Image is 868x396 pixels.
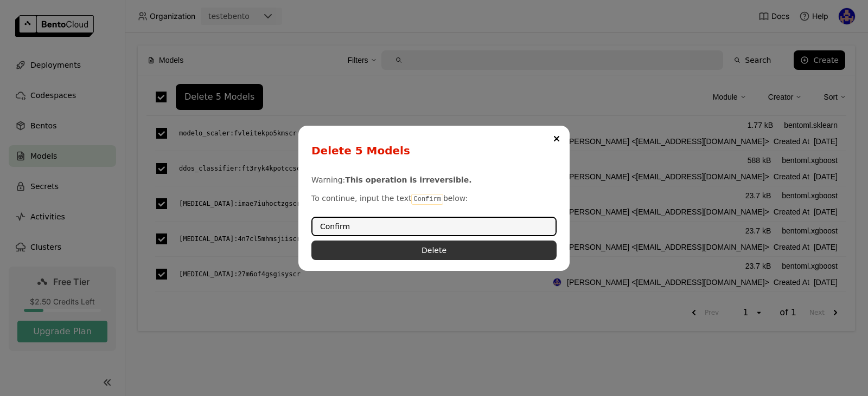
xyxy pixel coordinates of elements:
button: Delete [311,241,557,260]
button: Close [550,132,563,145]
span: To continue, input the text [311,194,411,203]
span: Warning: [311,176,345,184]
span: below: [443,194,468,203]
code: Confirm [411,194,443,205]
b: This operation is irreversible. [345,176,471,184]
div: dialog [298,126,570,271]
div: Delete 5 Models [311,143,552,158]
